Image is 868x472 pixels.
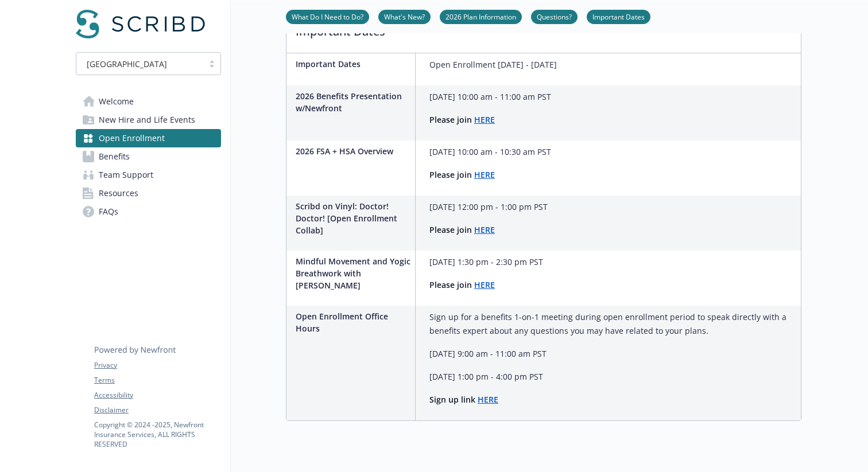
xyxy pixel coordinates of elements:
[99,129,165,147] span: Open Enrollment
[474,169,495,180] a: HERE
[429,200,548,214] p: [DATE] 12:00 pm - 1:00 pm PST
[429,58,557,72] p: Open Enrollment [DATE] - [DATE]
[429,310,796,338] p: Sign up for a benefits 1-on-1 meeting during open enrollment period to speak directly with a bene...
[76,129,221,147] a: Open Enrollment
[378,11,431,22] a: What's New?
[94,390,220,400] a: Accessibility
[76,111,221,129] a: New Hire and Life Events
[99,202,118,221] span: FAQs
[296,200,410,236] p: Scribd on Vinyl: Doctor! Doctor! [Open Enrollment Collab]
[429,224,472,235] strong: Please join
[94,375,220,385] a: Terms
[429,145,551,159] p: [DATE] 10:00 am - 10:30 am PST
[429,255,543,269] p: [DATE] 1:30 pm - 2:30 pm PST
[429,279,472,290] strong: Please join
[76,166,221,184] a: Team Support
[531,11,578,22] a: Questions?
[99,111,195,129] span: New Hire and Life Events
[429,169,472,180] strong: Please join
[76,92,221,111] a: Welcome
[429,394,475,405] strong: Sign up link
[82,58,197,70] span: [GEOGRAPHIC_DATA]
[94,405,220,415] a: Disclaimer
[474,279,495,290] a: HERE
[296,145,410,157] p: 2026 FSA + HSA Overview
[76,147,221,166] a: Benefits
[429,370,796,384] p: [DATE] 1:00 pm - 4:00 pm PST
[474,224,495,235] a: HERE
[87,58,167,70] span: [GEOGRAPHIC_DATA]
[99,147,130,166] span: Benefits
[429,347,796,361] p: [DATE] 9:00 am - 11:00 am PST
[474,114,495,125] a: HERE
[99,166,153,184] span: Team Support
[94,360,220,370] a: Privacy
[478,394,498,405] a: HERE
[94,420,220,449] p: Copyright © 2024 - 2025 , Newfront Insurance Services, ALL RIGHTS RESERVED
[296,90,410,114] p: 2026 Benefits Presentation w/Newfront
[286,11,369,22] a: What Do I Need to Do?
[76,184,221,202] a: Resources
[440,11,522,22] a: 2026 Plan Information
[429,114,472,125] strong: Please join
[587,11,650,22] a: Important Dates
[296,310,410,334] p: Open Enrollment Office Hours
[296,58,410,70] p: Important Dates
[296,255,410,291] p: Mindful Movement and Yogic Breathwork with [PERSON_NAME]
[429,90,551,104] p: [DATE] 10:00 am - 11:00 am PST
[99,92,134,111] span: Welcome
[76,202,221,221] a: FAQs
[99,184,138,202] span: Resources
